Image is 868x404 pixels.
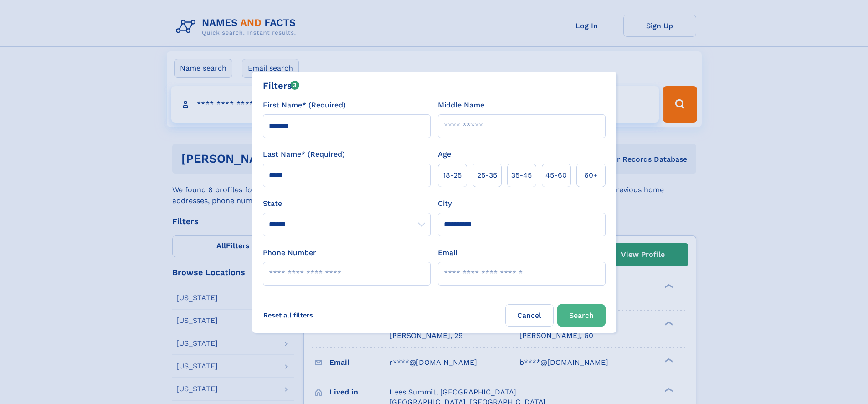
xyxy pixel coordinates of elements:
[477,170,497,181] span: 25‑35
[443,170,462,181] span: 18‑25
[557,304,606,327] button: Search
[545,170,567,181] span: 45‑60
[511,170,532,181] span: 35‑45
[438,100,484,111] label: Middle Name
[263,247,316,258] label: Phone Number
[438,149,451,160] label: Age
[263,100,346,111] label: First Name* (Required)
[438,247,457,258] label: Email
[584,170,598,181] span: 60+
[257,304,319,326] label: Reset all filters
[263,198,431,209] label: State
[505,304,554,327] label: Cancel
[438,198,452,209] label: City
[263,79,300,92] div: Filters
[263,149,345,160] label: Last Name* (Required)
